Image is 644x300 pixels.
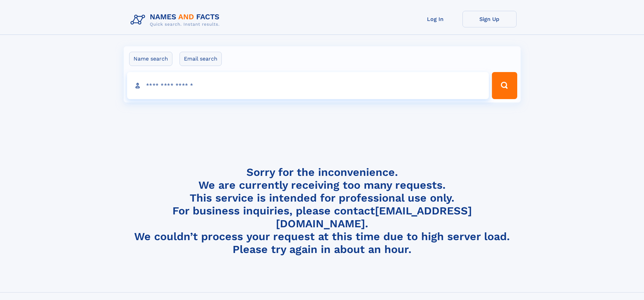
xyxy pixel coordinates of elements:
[408,11,462,27] a: Log In
[276,204,472,230] a: [EMAIL_ADDRESS][DOMAIN_NAME]
[492,72,517,99] button: Search Button
[129,52,172,66] label: Name search
[462,11,517,27] a: Sign Up
[128,166,517,256] h4: Sorry for the inconvenience. We are currently receiving too many requests. This service is intend...
[127,72,489,99] input: search input
[128,11,225,29] img: Logo Names and Facts
[180,52,222,66] label: Email search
